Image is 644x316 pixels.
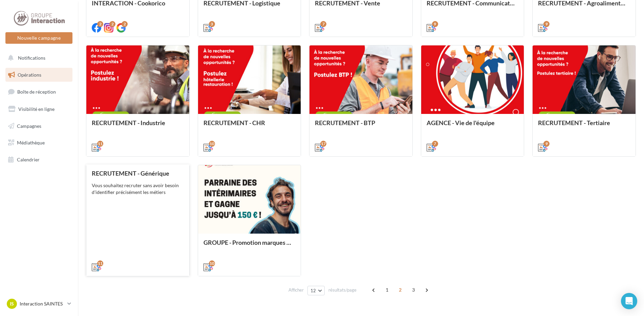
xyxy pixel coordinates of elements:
div: 9 [543,21,550,27]
span: Médiathèque [17,140,45,145]
span: Opérations [18,72,41,78]
div: 9 [432,21,438,27]
span: Afficher [288,287,304,293]
div: 2 [122,21,128,27]
div: 17 [320,141,326,147]
a: Médiathèque [4,136,74,150]
div: Open Intercom Messenger [621,293,637,309]
div: RECRUTEMENT - BTP [315,119,407,133]
div: RECRUTEMENT - CHR [203,119,296,133]
div: 11 [97,260,103,266]
span: IS [10,300,14,307]
span: Boîte de réception [17,89,56,95]
a: Boîte de réception [4,84,74,99]
div: 2 [109,21,115,27]
span: Calendrier [17,157,40,162]
span: résultats/page [328,287,357,293]
div: 10 [209,260,215,266]
div: RECRUTEMENT - Tertiaire [538,119,630,133]
span: Visibilité en ligne [18,106,55,112]
div: RECRUTEMENT - Générique [92,170,184,177]
div: 9 [543,141,550,147]
p: Interaction SAINTES [20,300,65,307]
div: 7 [432,141,438,147]
button: Nouvelle campagne [5,32,72,44]
span: Campagnes [17,123,41,129]
span: 1 [382,284,392,295]
button: 12 [307,286,325,295]
div: 11 [97,141,103,147]
span: 3 [408,284,419,295]
div: RECRUTEMENT - Industrie [92,119,184,133]
a: Opérations [4,68,74,82]
a: IS Interaction SAINTES [5,297,72,310]
div: AGENCE - Vie de l'équipe [427,119,519,133]
a: Calendrier [4,153,74,167]
span: Notifications [18,55,45,61]
div: 7 [320,21,326,27]
a: Visibilité en ligne [4,102,74,116]
div: Vous souhaitez recruter sans avoir besoin d'identifier précisément les métiers [92,182,184,196]
div: 2 [97,21,103,27]
div: 3 [209,21,215,27]
div: GROUPE - Promotion marques et offres [203,239,296,253]
button: Notifications [4,51,71,65]
span: 2 [395,284,406,295]
div: 10 [209,141,215,147]
span: 12 [310,288,316,293]
a: Campagnes [4,119,74,133]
